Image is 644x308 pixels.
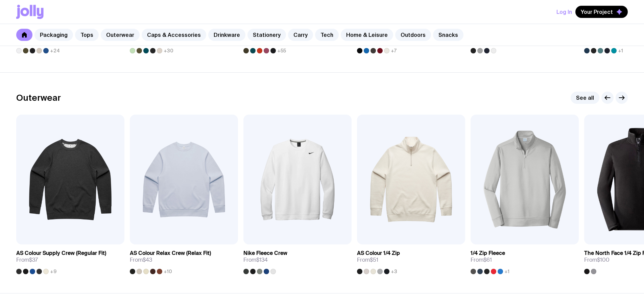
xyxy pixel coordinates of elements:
a: Outerwear [101,29,140,41]
span: +55 [277,48,286,53]
a: Carry [288,29,313,41]
span: +3 [391,269,397,274]
h2: Outerwear [16,93,61,103]
span: +7 [391,48,397,53]
a: Outdoors [395,29,431,41]
button: Your Project [575,6,628,18]
a: Stationery [247,29,286,41]
span: +30 [164,48,173,53]
h3: AS Colour Relax Crew (Relax Fit) [130,250,211,257]
a: Caps & Accessories [142,29,206,41]
a: AS Colour Relax Crew (Relax Fit)From$43+10 [130,244,238,274]
span: $61 [483,256,492,263]
span: +1 [504,269,509,274]
span: $100 [597,256,610,263]
h3: Nike Fleece Crew [243,250,287,257]
span: Your Project [581,8,613,15]
a: Tech [315,29,339,41]
span: From [243,257,268,263]
a: Drinkware [208,29,245,41]
span: $43 [143,256,152,263]
span: +24 [50,48,60,53]
a: Home & Leisure [341,29,393,41]
span: $37 [29,256,38,263]
a: Nike Fleece CrewFrom$134 [243,244,352,274]
a: Tops [75,29,99,41]
a: See all [571,92,599,104]
span: From [130,257,152,263]
span: From [584,257,610,263]
h3: AS Colour Supply Crew (Regular Fit) [16,250,106,257]
span: $51 [370,256,378,263]
span: $134 [256,256,268,263]
a: AS Colour 1/4 ZipFrom$51+3 [357,244,465,274]
a: 1/4 Zip FleeceFrom$61+1 [471,244,579,274]
span: +1 [618,48,623,53]
button: Log In [556,6,572,18]
a: Packaging [34,29,73,41]
h3: 1/4 Zip Fleece [471,250,505,257]
span: From [16,257,38,263]
span: From [471,257,492,263]
h3: AS Colour 1/4 Zip [357,250,400,257]
span: +10 [164,269,172,274]
span: +9 [50,269,56,274]
a: AS Colour Supply Crew (Regular Fit)From$37+9 [16,244,124,274]
span: From [357,257,378,263]
a: Snacks [433,29,463,41]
